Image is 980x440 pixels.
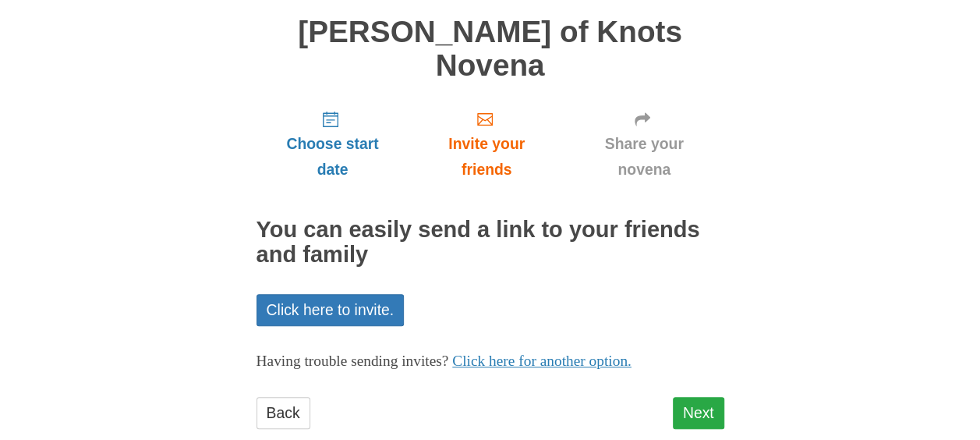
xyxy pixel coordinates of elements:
a: Click here for another option. [452,353,632,369]
span: Invite your friends [424,131,548,183]
a: Invite your friends [409,98,564,190]
h1: [PERSON_NAME] of Knots Novena [256,16,724,82]
a: Choose start date [256,98,409,190]
span: Share your novena [580,131,709,183]
a: Share your novena [564,98,724,190]
a: Click here to invite. [256,294,405,326]
span: Having trouble sending invites? [256,353,449,369]
h2: You can easily send a link to your friends and family [256,218,724,268]
a: Next [673,397,724,429]
span: Choose start date [272,131,394,183]
a: Back [256,397,310,429]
